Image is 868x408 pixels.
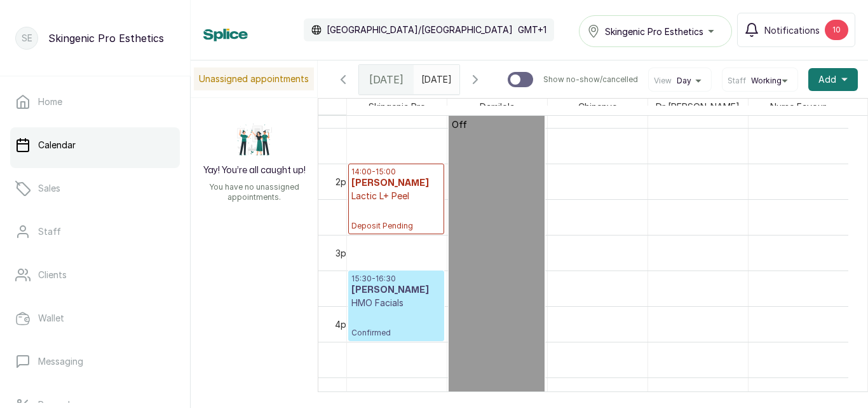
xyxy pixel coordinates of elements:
[825,20,848,40] div: 10
[653,99,742,115] span: Dr [PERSON_NAME]
[332,389,356,402] div: 5pm
[351,190,441,202] p: Lactic L+ Peel
[728,76,746,86] span: Staff
[818,73,836,86] span: Add
[366,99,428,115] span: Skingenic Pro
[38,225,61,238] p: Staff
[477,99,517,115] span: Damilola
[10,127,180,163] a: Calendar
[38,95,62,108] p: Home
[359,65,414,94] div: [DATE]
[654,76,706,86] button: ViewDay
[351,221,441,231] span: Deposit Pending
[333,246,356,260] div: 3pm
[10,344,180,379] a: Messaging
[194,67,314,90] p: Unassigned appointments
[518,24,546,36] p: GMT+1
[764,24,820,37] span: Notifications
[327,24,513,36] p: [GEOGRAPHIC_DATA]/[GEOGRAPHIC_DATA]
[751,76,782,86] span: Working
[351,297,441,309] p: HMO Facials
[452,118,541,131] p: Off
[579,15,732,47] button: Skingenic Pro Esthetics
[203,164,306,177] h2: Yay! You’re all caught up!
[351,328,441,338] span: Confirmed
[38,269,67,281] p: Clients
[351,167,441,177] p: 14:00 - 15:00
[605,25,703,38] span: Skingenic Pro Esthetics
[332,318,356,331] div: 4pm
[543,74,638,85] p: Show no-show/cancelled
[677,76,691,86] span: Day
[10,300,180,336] a: Wallet
[10,171,180,206] a: Sales
[333,175,356,188] div: 2pm
[198,182,310,202] p: You have no unassigned appointments.
[728,76,792,86] button: StaffWorking
[22,32,32,45] p: SE
[38,355,83,368] p: Messaging
[654,76,672,86] span: View
[808,68,858,91] button: Add
[351,274,441,284] p: 15:30 - 16:30
[38,312,64,325] p: Wallet
[38,139,76,151] p: Calendar
[10,214,180,250] a: Staff
[369,72,403,87] span: [DATE]
[576,99,620,115] span: Chinenye
[351,284,441,297] h3: [PERSON_NAME]
[10,257,180,293] a: Clients
[768,99,829,115] span: Nurse Favour
[10,84,180,120] a: Home
[48,31,164,46] p: Skingenic Pro Esthetics
[38,182,60,195] p: Sales
[351,177,441,190] h3: [PERSON_NAME]
[737,13,855,47] button: Notifications10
